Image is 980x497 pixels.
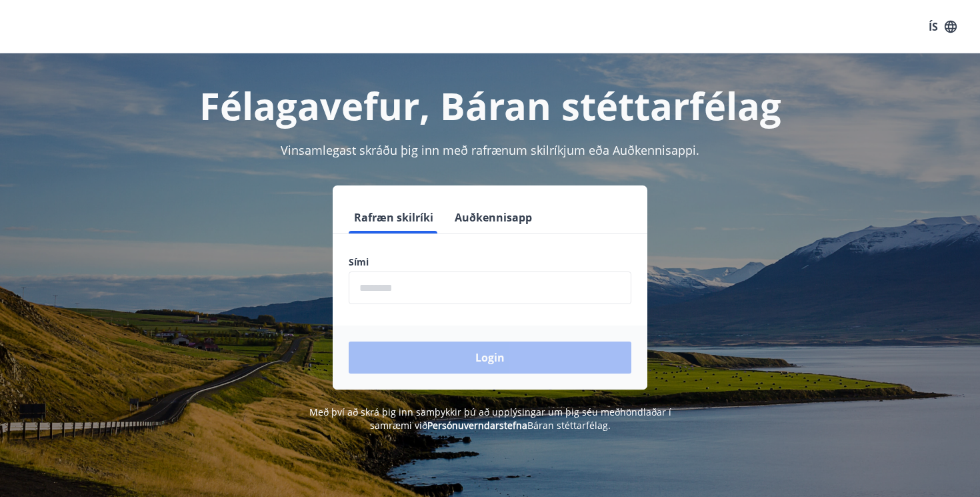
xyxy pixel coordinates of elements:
[309,406,671,432] span: Með því að skrá þig inn samþykkir þú að upplýsingar um þig séu meðhöndlaðar í samræmi við Báran s...
[921,15,964,39] button: ÍS
[349,201,439,233] button: Rafræn skilríki
[349,256,631,269] label: Sími
[449,201,537,233] button: Auðkennisapp
[427,419,527,432] a: Persónuverndarstefna
[281,142,699,158] span: Vinsamlegast skráðu þig inn með rafrænum skilríkjum eða Auðkennisappi.
[26,80,954,131] h1: Félagavefur, Báran stéttarfélag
